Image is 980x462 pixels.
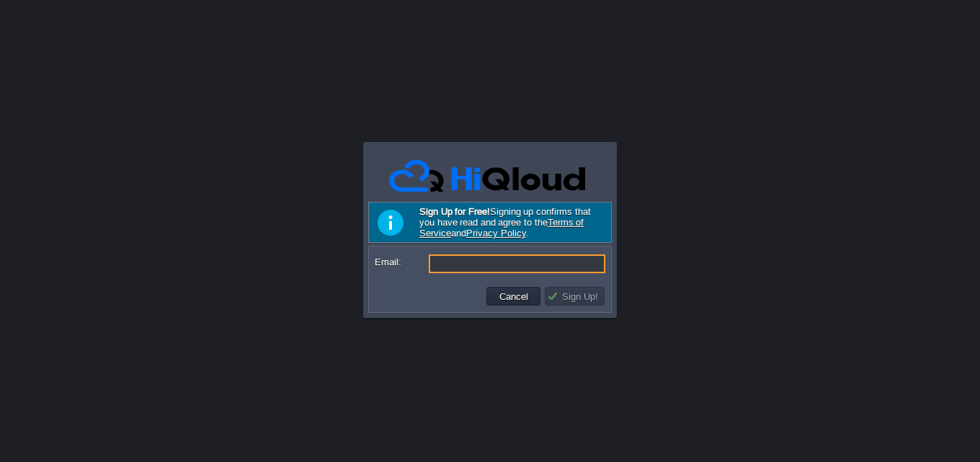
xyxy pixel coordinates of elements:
[547,290,602,303] button: Sign Up!
[368,202,612,243] div: Signing up confirms that you have read and agree to the and .
[375,254,427,270] label: Email:
[419,217,584,239] a: Terms of Service
[495,290,533,303] button: Cancel
[382,157,598,197] img: Hi Qloud
[466,228,526,239] a: Privacy Policy
[419,206,490,217] b: Sign Up for Free!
